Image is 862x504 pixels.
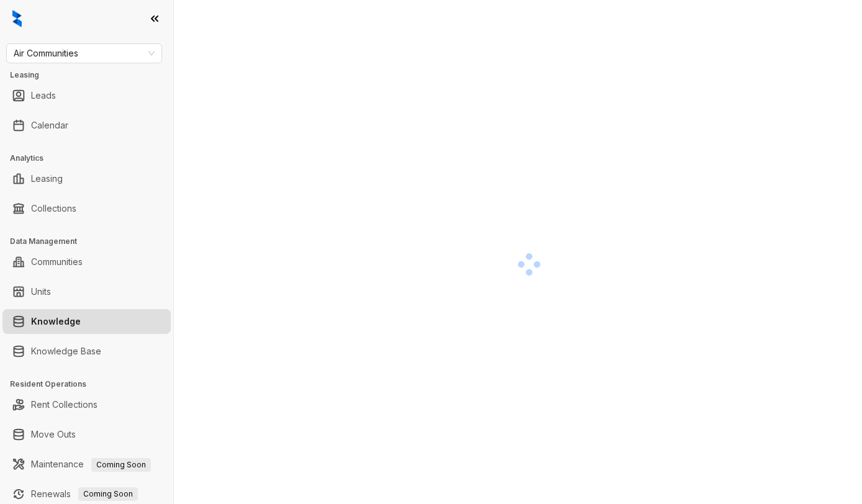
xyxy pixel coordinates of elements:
[31,309,81,334] a: Knowledge
[31,83,56,108] a: Leads
[91,458,151,472] span: Coming Soon
[2,279,171,304] li: Units
[14,44,155,63] span: Air Communities
[2,196,171,221] li: Collections
[10,236,173,247] h3: Data Management
[2,83,171,108] li: Leads
[10,70,173,81] h3: Leasing
[31,392,98,417] a: Rent Collections
[78,487,138,501] span: Coming Soon
[31,279,51,304] a: Units
[12,10,22,27] img: logo
[2,422,171,447] li: Move Outs
[2,250,171,274] li: Communities
[31,166,63,191] a: Leasing
[2,392,171,417] li: Rent Collections
[31,339,101,364] a: Knowledge Base
[31,113,68,138] a: Calendar
[2,339,171,364] li: Knowledge Base
[2,309,171,334] li: Knowledge
[2,113,171,138] li: Calendar
[2,166,171,191] li: Leasing
[31,196,76,221] a: Collections
[10,379,173,390] h3: Resident Operations
[31,250,83,274] a: Communities
[31,422,76,447] a: Move Outs
[2,452,171,477] li: Maintenance
[10,153,173,164] h3: Analytics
